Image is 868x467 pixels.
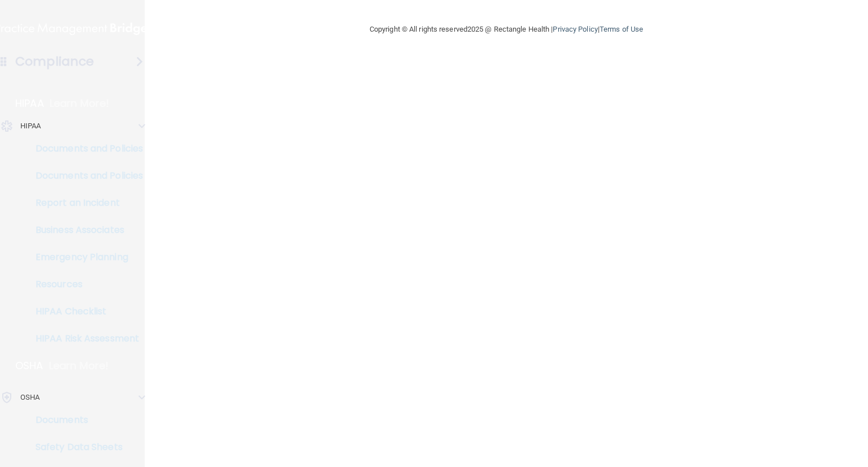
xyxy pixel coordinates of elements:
p: HIPAA Checklist [7,306,162,317]
p: Learn More! [50,97,110,110]
p: Learn More! [49,359,109,373]
p: Report an Incident [7,197,162,209]
p: Documents and Policies [7,143,162,154]
p: Resources [7,279,162,290]
p: OSHA [15,359,44,373]
a: Terms of Use [600,25,643,33]
p: Documents and Policies [7,170,162,181]
a: Privacy Policy [553,25,597,33]
p: HIPAA [15,97,44,110]
p: Documents [7,414,162,426]
h4: Compliance [15,54,94,70]
div: Copyright © All rights reserved 2025 @ Rectangle Health | | [300,11,713,47]
p: Business Associates [7,224,162,236]
p: Emergency Planning [7,252,162,263]
p: Safety Data Sheets [7,442,162,453]
p: OSHA [20,391,40,404]
p: HIPAA Risk Assessment [7,333,162,344]
p: HIPAA [20,119,41,133]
